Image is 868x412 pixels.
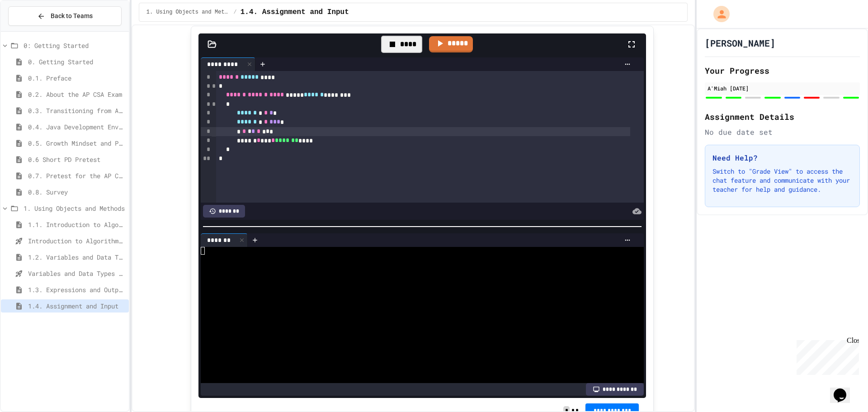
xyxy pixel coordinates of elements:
[28,301,125,311] span: 1.4. Assignment and Input
[28,285,125,294] span: 1.3. Expressions and Output [New]
[28,122,125,132] span: 0.4. Java Development Environments
[28,236,125,246] span: Introduction to Algorithms, Programming, and Compilers
[28,73,125,83] span: 0.1. Preface
[28,155,125,164] span: 0.6 Short PD Pretest
[793,336,859,375] iframe: chat widget
[708,84,857,92] div: A'Miah [DATE]
[712,152,852,163] h3: Need Help?
[705,37,775,49] h1: [PERSON_NAME]
[4,4,62,57] div: Chat with us now!Close
[24,204,125,213] span: 1. Using Objects and Methods
[705,127,860,137] div: No due date set
[241,7,349,18] span: 1.4. Assignment and Input
[24,41,125,50] span: 0: Getting Started
[8,6,122,26] button: Back to Teams
[28,220,125,229] span: 1.1. Introduction to Algorithms, Programming, and Compilers
[28,90,125,99] span: 0.2. About the AP CSA Exam
[705,110,860,123] h2: Assignment Details
[28,187,125,197] span: 0.8. Survey
[28,106,125,115] span: 0.3. Transitioning from AP CSP to AP CSA
[28,57,125,66] span: 0. Getting Started
[28,171,125,180] span: 0.7. Pretest for the AP CSA Exam
[51,11,93,21] span: Back to Teams
[705,64,860,77] h2: Your Progress
[830,376,859,403] iframe: chat widget
[704,4,732,24] div: My Account
[28,269,125,278] span: Variables and Data Types - Quiz
[234,9,237,16] span: /
[712,167,852,194] p: Switch to "Grade View" to access the chat feature and communicate with your teacher for help and ...
[28,138,125,148] span: 0.5. Growth Mindset and Pair Programming
[28,252,125,262] span: 1.2. Variables and Data Types
[146,9,230,16] span: 1. Using Objects and Methods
